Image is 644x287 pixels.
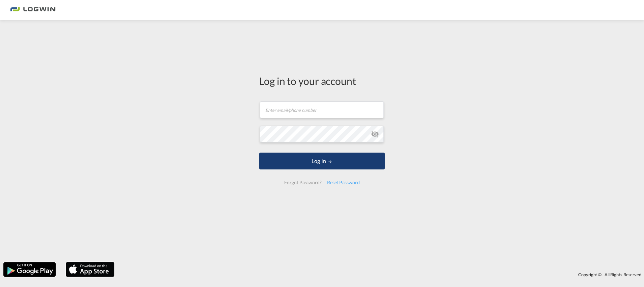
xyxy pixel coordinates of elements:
div: Forgot Password? [281,177,324,189]
div: Reset Password [324,177,363,189]
div: Log in to your account [259,74,385,88]
img: apple.png [65,261,115,278]
img: google.png [3,261,56,278]
img: bc73a0e0d8c111efacd525e4c8ad7d32.png [10,3,56,18]
button: LOGIN [259,153,385,169]
input: Enter email/phone number [260,101,384,118]
div: Copyright © . All Rights Reserved [118,269,644,280]
md-icon: icon-eye-off [371,130,379,138]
